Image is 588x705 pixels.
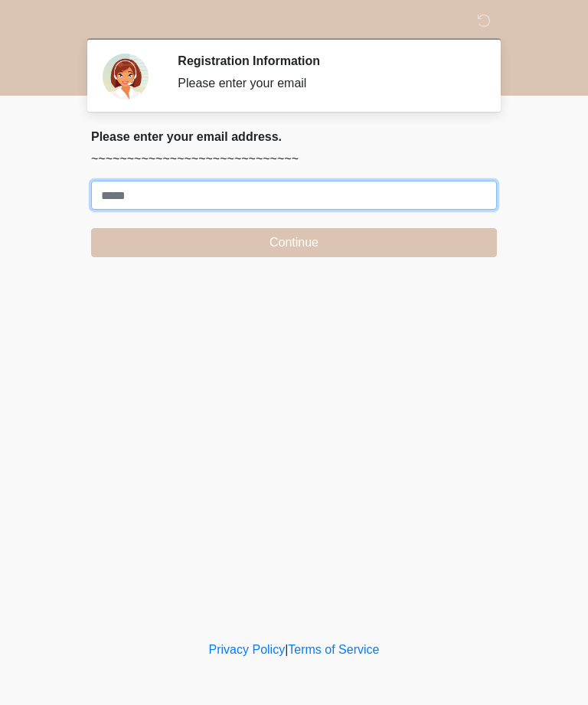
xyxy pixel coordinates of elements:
[91,129,497,144] h2: Please enter your email address.
[91,150,497,168] p: ~~~~~~~~~~~~~~~~~~~~~~~~~~~~~
[76,11,96,31] img: Sm Skin La Laser Logo
[285,643,288,656] a: |
[178,74,474,93] div: Please enter your email
[178,54,474,68] h2: Registration Information
[288,643,379,656] a: Terms of Service
[209,643,286,656] a: Privacy Policy
[91,228,497,257] button: Continue
[103,54,149,100] img: Agent Avatar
